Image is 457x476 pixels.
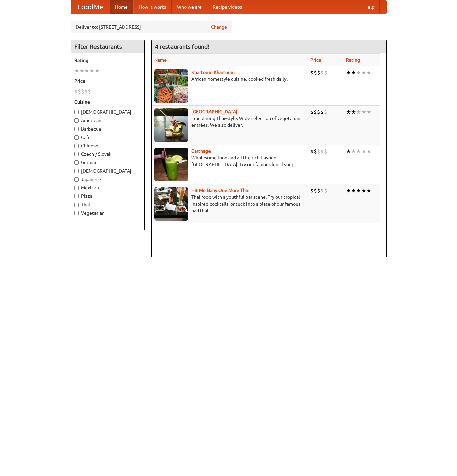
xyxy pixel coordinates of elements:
[74,176,141,183] label: Japanese
[191,188,250,193] a: Hit Me Baby One More Thai
[74,203,79,207] input: Thai
[320,69,324,76] li: $
[154,108,188,142] img: satay.jpg
[310,108,314,116] li: $
[81,88,84,95] li: $
[314,187,317,194] li: $
[191,109,237,114] a: [GEOGRAPHIC_DATA]
[351,69,356,76] li: ★
[74,118,79,123] input: American
[366,148,371,155] li: ★
[356,187,361,194] li: ★
[356,69,361,76] li: ★
[172,0,207,14] a: Who we are
[71,40,144,53] h4: Filter Restaurants
[78,88,81,95] li: $
[207,0,247,14] a: Recipe videos
[74,210,141,216] label: Vegetarian
[356,108,361,116] li: ★
[74,135,79,140] input: Cafe
[89,67,94,74] li: ★
[74,67,79,74] li: ★
[74,151,141,157] label: Czech / Slovak
[74,193,141,199] label: Pizza
[356,148,361,155] li: ★
[74,78,141,84] h5: Price
[155,43,210,50] ng-pluralize: 4 restaurants found!
[133,0,172,14] a: How it works
[154,194,305,214] p: Thai food with a youthful bar scene. Try our tropical inspired cocktails, or tuck into a plate of...
[74,194,79,198] input: Pizza
[74,57,141,64] h5: Rating
[74,99,141,105] h5: Cuisine
[351,187,356,194] li: ★
[74,168,141,174] label: [DEMOGRAPHIC_DATA]
[74,152,79,156] input: Czech / Slovak
[74,184,141,191] label: Mexican
[351,148,356,155] li: ★
[154,154,305,168] p: Wholesome food and all the rich flavor of [GEOGRAPHIC_DATA]. Try our famous lentil soup.
[84,67,89,74] li: ★
[74,125,141,132] label: Barbecue
[71,0,110,14] a: FoodMe
[346,148,351,155] li: ★
[74,169,79,173] input: [DEMOGRAPHIC_DATA]
[310,148,314,155] li: $
[211,24,227,30] a: Change
[74,201,141,208] label: Thai
[191,148,211,154] a: Carthage
[310,57,321,63] a: Price
[74,144,79,148] input: Chinese
[74,211,79,215] input: Vegetarian
[154,148,188,181] img: carthage.jpg
[366,108,371,116] li: ★
[94,67,100,74] li: ★
[317,187,320,194] li: $
[361,108,366,116] li: ★
[320,108,324,116] li: $
[324,187,327,194] li: $
[74,127,79,131] input: Barbecue
[317,108,320,116] li: $
[88,88,91,95] li: $
[74,142,141,149] label: Chinese
[154,115,305,129] p: Fine dining Thai-style. Wide selection of vegetarian entrées. We also deliver.
[74,117,141,124] label: American
[324,69,327,76] li: $
[361,187,366,194] li: ★
[84,88,88,95] li: $
[154,69,188,103] img: khartoum.jpg
[314,69,317,76] li: $
[74,134,141,141] label: Cafe
[346,69,351,76] li: ★
[74,186,79,190] input: Mexican
[366,69,371,76] li: ★
[71,21,232,33] div: Deliver to: [STREET_ADDRESS]
[74,159,141,166] label: German
[317,69,320,76] li: $
[154,76,305,82] p: African homestyle cuisine, cooked fresh daily.
[154,187,188,221] img: babythai.jpg
[314,108,317,116] li: $
[191,70,235,75] a: Khartoum Khartoum
[74,177,79,182] input: Japanese
[74,110,79,114] input: [DEMOGRAPHIC_DATA]
[324,108,327,116] li: $
[361,148,366,155] li: ★
[351,108,356,116] li: ★
[310,69,314,76] li: $
[74,88,78,95] li: $
[154,57,167,63] a: Name
[320,187,324,194] li: $
[310,187,314,194] li: $
[314,148,317,155] li: $
[320,148,324,155] li: $
[366,187,371,194] li: ★
[74,109,141,115] label: [DEMOGRAPHIC_DATA]
[74,160,79,165] input: German
[359,0,380,14] a: Help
